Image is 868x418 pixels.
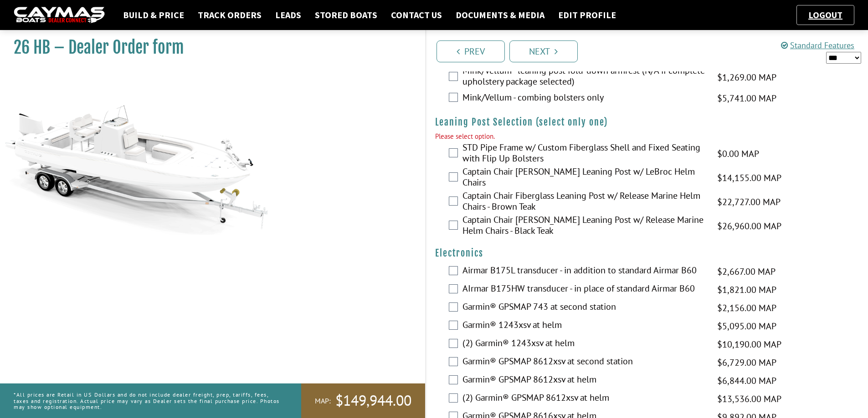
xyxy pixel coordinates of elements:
span: $13,536.00 MAP [717,392,781,406]
label: Garmin® GPSMAP 743 at second station [462,301,706,314]
span: $6,844.00 MAP [717,374,776,388]
a: MAP:$149,944.00 [301,383,425,418]
h4: Leaning Post Selection (select only one) [435,116,859,128]
span: $5,095.00 MAP [717,319,776,333]
label: Garmin® GPSMAP 8612xsv at second station [462,356,706,369]
label: (2) Garmin® GPSMAP 8612xsv at helm [462,392,706,405]
a: Next [509,40,578,62]
a: Track Orders [193,9,266,21]
a: Stored Boats [310,9,382,21]
a: Standard Features [781,40,854,50]
span: $1,821.00 MAP [717,283,776,297]
label: Mink/Vellum - combing bolsters only [462,92,706,105]
a: Documents & Media [451,9,549,21]
span: $149,944.00 [335,391,411,410]
a: Prev [437,40,505,62]
span: $6,729.00 MAP [717,356,776,369]
span: $10,190.00 MAP [717,337,781,351]
a: Leads [271,9,306,21]
label: Garmin® GPSMAP 8612xsv at helm [462,374,706,387]
div: Please select option. [435,131,859,142]
h1: 26 HB – Dealer Order form [14,37,402,58]
span: MAP: [315,396,331,406]
span: $22,727.00 MAP [717,195,781,209]
span: $2,667.00 MAP [717,265,776,278]
span: $14,155.00 MAP [717,171,781,185]
a: Contact Us [386,9,447,21]
label: Airmar B175L transducer - in addition to standard Airmar B60 [462,265,706,278]
span: $5,741.00 MAP [717,91,776,105]
a: Build & Price [118,9,189,21]
span: $1,269.00 MAP [717,71,776,84]
span: $26,960.00 MAP [717,219,781,233]
h4: Electronics [435,247,859,259]
label: STD Pipe Frame w/ Custom Fiberglass Shell and Fixed Seating with Flip Up Bolsters [462,142,706,166]
label: Garmin® 1243xsv at helm [462,319,706,332]
a: Edit Profile [554,9,621,21]
a: Logout [804,9,847,20]
label: Captain Chair [PERSON_NAME] Leaning Post w/ Release Marine Helm Chairs - Black Teak [462,214,706,238]
span: $2,156.00 MAP [717,301,776,315]
img: caymas-dealer-connect-2ed40d3bc7270c1d8d7ffb4b79bf05adc795679939227970def78ec6f6c03838.gif [14,7,105,24]
label: AIrmar B175HW transducer - in place of standard Airmar B60 [462,283,706,296]
label: Captain Chair [PERSON_NAME] Leaning Post w/ LeBroc Helm Chairs [462,166,706,190]
span: $0.00 MAP [717,147,759,161]
label: Captain Chair Fiberglass Leaning Post w/ Release Marine Helm Chairs - Brown Teak [462,190,706,214]
p: *All prices are Retail in US Dollars and do not include dealer freight, prep, tariffs, fees, taxe... [14,387,281,414]
label: (2) Garmin® 1243xsv at helm [462,337,706,351]
label: Mink/Vellum - leaning post fold-down armrest (N/A if complete upholstery package selected) [462,65,706,89]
